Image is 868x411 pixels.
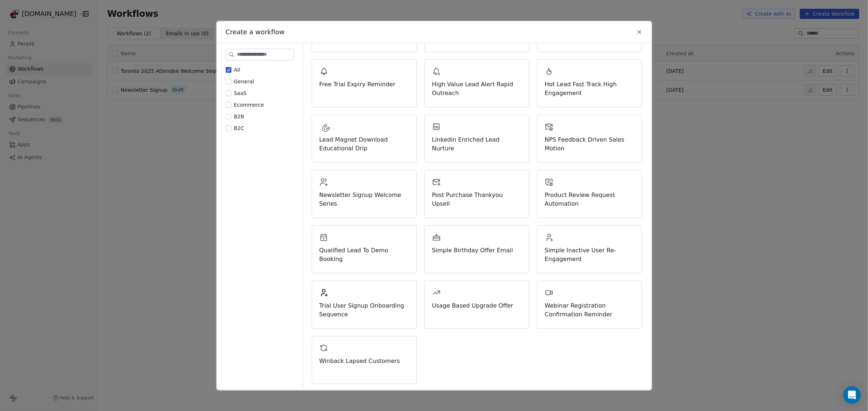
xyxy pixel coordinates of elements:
[432,246,522,254] span: Simple Birthday Offer Email
[226,101,231,108] button: Ecommerce
[545,80,634,97] span: Hot Lead Fast Track High Engagement
[545,190,634,208] span: Product Review Request Automation
[319,190,409,208] span: Newsletter Signup Welcome Series
[234,125,244,131] span: B2C
[319,135,409,153] span: Lead Magnet Download Educational Drip
[432,190,522,208] span: Post Purchase Thankyou Upsell
[432,80,522,97] span: High Value Lead Alert Rapid Outreach
[226,112,231,120] button: B2B
[432,135,522,153] span: Linkedin Enriched Lead Nurture
[319,80,409,88] span: Free Trial Expiry Reminder
[234,78,254,84] span: General
[234,102,264,107] span: Ecommerce
[226,78,231,85] button: General
[319,356,409,365] span: Winback Lapsed Customers
[226,89,231,96] button: SaaS
[234,67,240,72] span: All
[234,113,244,119] span: B2B
[545,246,634,263] span: Simple Inactive User Re-Engagement
[545,301,634,319] span: Webinar Registration Confirmation Reminder
[226,124,231,131] button: B2C
[319,301,409,319] span: Trial User Signup Onboarding Sequence
[432,301,522,310] span: Usage Based Upgrade Offer
[843,386,861,404] div: Open Intercom Messenger
[226,27,285,36] span: Create a workflow
[319,246,409,263] span: Qualified Lead To Demo Booking
[545,135,634,153] span: NPS Feedback Driven Sales Motion
[234,90,247,96] span: SaaS
[226,66,231,73] button: All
